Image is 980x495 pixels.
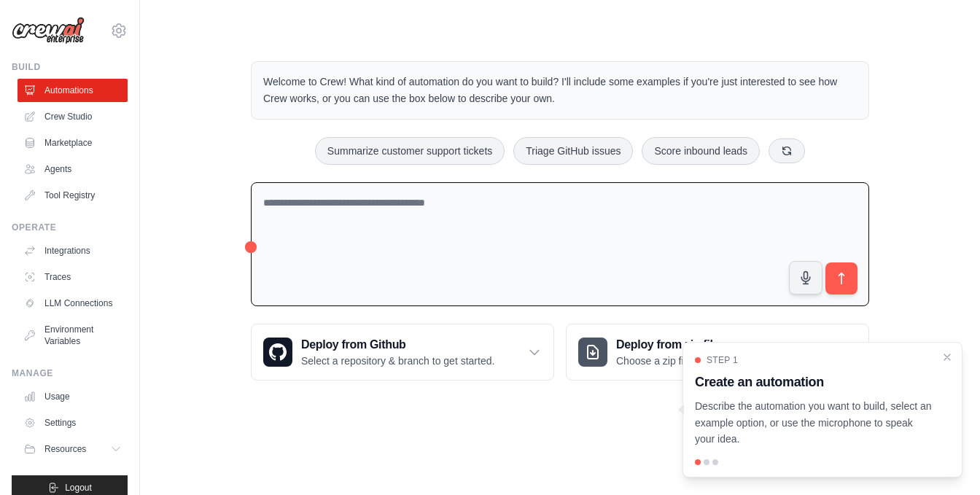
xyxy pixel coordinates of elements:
div: Build [12,61,128,73]
a: Agents [17,157,128,181]
a: Automations [17,79,128,102]
a: LLM Connections [17,292,128,315]
h3: Deploy from Github [301,336,494,354]
a: Environment Variables [17,318,128,353]
button: Close walkthrough [941,351,953,363]
p: Choose a zip file to upload. [616,354,739,368]
h3: Deploy from zip file [616,336,739,354]
span: Resources [44,443,86,455]
span: Logout [65,482,92,494]
p: Select a repository & branch to get started. [301,354,494,368]
p: Welcome to Crew! What kind of automation do you want to build? I'll include some examples if you'... [263,74,857,107]
button: Resources [17,437,128,461]
img: Logo [12,17,85,44]
a: Usage [17,385,128,408]
button: Triage GitHub issues [513,137,633,165]
a: Integrations [17,239,128,262]
h3: Create an automation [695,372,933,392]
a: Tool Registry [17,184,128,207]
button: Score inbound leads [642,137,760,165]
div: Manage [12,367,128,379]
a: Marketplace [17,131,128,155]
p: Describe the automation you want to build, select an example option, or use the microphone to spe... [695,398,933,448]
div: Operate [12,222,128,233]
button: Summarize customer support tickets [315,137,505,165]
a: Crew Studio [17,105,128,128]
a: Settings [17,411,128,434]
span: Step 1 [707,354,738,366]
a: Traces [17,265,128,289]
